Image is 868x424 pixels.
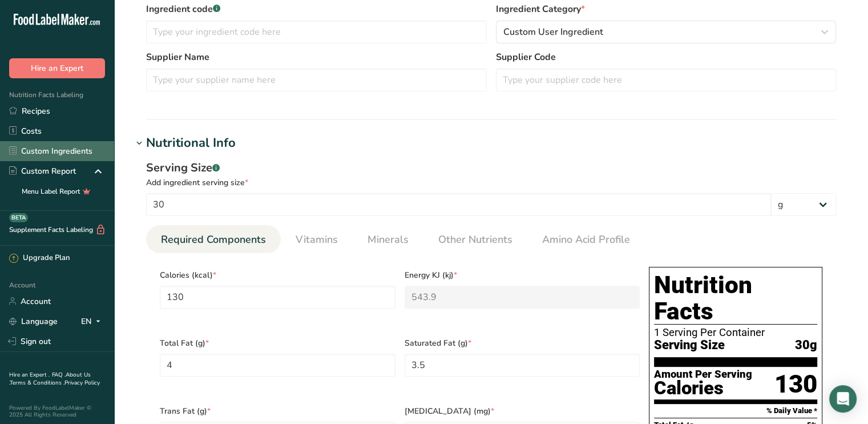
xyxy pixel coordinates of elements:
[146,2,487,16] label: Ingredient code
[503,25,603,39] span: Custom User Ingredient
[496,21,837,43] button: Custom User Ingredient
[9,405,105,418] div: Powered By FoodLabelMaker © 2025 All Rights Reserved
[9,253,70,264] div: Upgrade Plan
[146,50,487,64] label: Supplier Name
[161,232,266,247] span: Required Components
[795,338,817,353] span: 30g
[146,134,236,153] div: Nutritional Info
[64,379,100,387] a: Privacy Policy
[654,272,817,325] h1: Nutrition Facts
[146,159,836,177] div: Serving Size
[146,69,487,91] input: Type your supplier name here
[496,50,837,64] label: Supplier Code
[368,232,409,247] span: Minerals
[9,213,28,222] div: BETA
[496,69,837,91] input: Type your supplier code here
[9,371,50,379] a: Hire an Expert .
[9,165,76,177] div: Custom Report
[654,380,752,397] div: Calories
[10,379,64,387] a: Terms & Conditions .
[405,337,640,349] span: Saturated Fat (g)
[654,338,725,353] span: Serving Size
[542,232,630,247] span: Amino Acid Profile
[160,269,395,281] span: Calories (kcal)
[146,193,771,216] input: Type your serving size here
[160,405,395,417] span: Trans Fat (g)
[654,369,752,380] div: Amount Per Serving
[9,58,105,78] button: Hire an Expert
[160,337,395,349] span: Total Fat (g)
[654,327,817,338] div: 1 Serving Per Container
[52,371,66,379] a: FAQ .
[405,269,640,281] span: Energy KJ (kj)
[146,177,836,189] div: Add ingredient serving size
[9,371,91,387] a: About Us .
[296,232,338,247] span: Vitamins
[405,405,640,417] span: [MEDICAL_DATA] (mg)
[438,232,512,247] span: Other Nutrients
[146,21,487,43] input: Type your ingredient code here
[654,404,817,418] section: % Daily Value *
[81,314,105,328] div: EN
[829,385,857,413] div: Open Intercom Messenger
[774,369,817,399] div: 130
[9,311,58,331] a: Language
[496,2,837,16] label: Ingredient Category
